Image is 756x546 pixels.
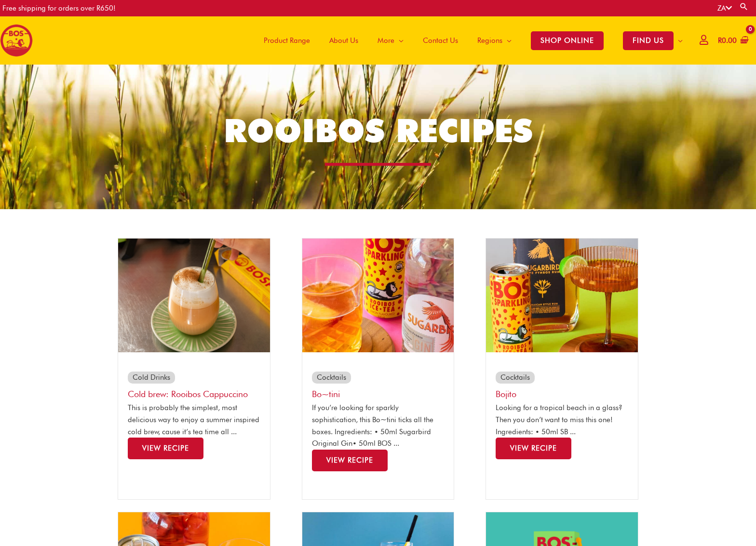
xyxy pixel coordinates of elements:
[468,16,521,65] a: Regions
[128,389,248,399] a: Cold brew: Rooibos Cappuccino
[521,16,613,65] a: SHOP ONLINE
[264,26,310,55] span: Product Range
[118,239,270,352] img: bospresso capsule cold brew 4jpg
[317,373,346,382] a: Cocktails
[142,444,189,453] span: View Recipe
[486,239,638,352] img: sugarbird thumbnails tropical
[510,444,557,453] span: View Recipe
[247,16,692,65] nav: Site Navigation
[302,239,454,352] img: sugarbird thumbnails lemon
[133,373,170,382] a: Cold Drinks
[128,438,203,459] a: Read more about Cold brew: Rooibos Cappuccino
[114,108,643,153] h1: Rooibos Recipes
[320,16,368,65] a: About Us
[739,2,749,11] a: Search button
[623,31,674,50] span: FIND US
[326,456,373,465] span: View Recipe
[413,16,468,65] a: Contact Us
[496,438,571,459] a: Read more about Bojito
[477,26,502,55] span: Regions
[312,389,340,399] a: Bo~tini
[531,31,604,50] span: SHOP ONLINE
[717,4,732,13] a: ZA
[312,450,388,471] a: Read more about Bo~tini
[368,16,413,65] a: More
[500,373,530,382] a: Cocktails
[718,36,722,45] span: R
[496,402,628,438] p: Looking for a tropical beach in a glass? Then you don’t want to miss this one! Ingredients: • 50m...
[254,16,320,65] a: Product Range
[496,389,516,399] a: Bojito
[312,402,445,450] p: If you’re looking for sparkly sophistication, this Bo~tini ticks all the boxes. Ingredients: • 50...
[718,36,737,45] bdi: 0.00
[329,26,358,55] span: About Us
[716,30,749,52] a: View Shopping Cart, empty
[128,402,260,438] p: This is probably the simplest, most delicious way to enjoy a summer inspired cold brew, cause it’...
[378,26,394,55] span: More
[423,26,458,55] span: Contact Us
